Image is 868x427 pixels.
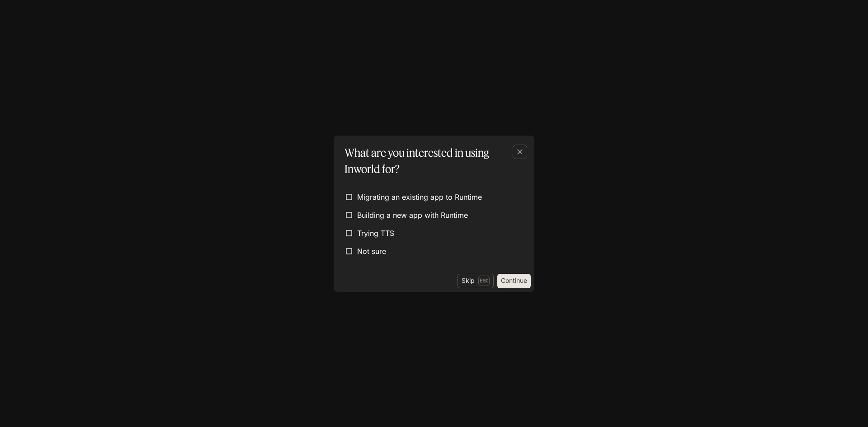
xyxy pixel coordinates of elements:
[478,276,490,286] p: Esc
[357,228,394,239] span: Trying TTS
[497,274,531,288] button: Continue
[357,246,386,257] span: Not sure
[458,274,494,288] button: SkipEsc
[344,145,520,177] p: What are you interested in using Inworld for?
[357,192,482,202] span: Migrating an existing app to Runtime
[357,210,468,221] span: Building a new app with Runtime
